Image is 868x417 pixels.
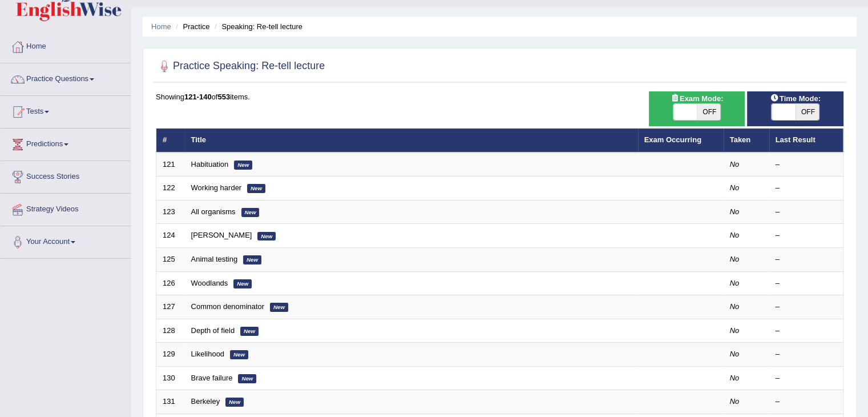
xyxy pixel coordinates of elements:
div: – [776,230,837,241]
em: No [730,207,740,216]
td: 127 [156,295,185,319]
a: [PERSON_NAME] [191,231,252,239]
a: Berkeley [191,397,220,406]
th: Last Result [769,129,843,153]
div: – [776,183,837,194]
em: No [730,231,740,239]
td: 123 [156,200,185,224]
em: No [730,160,740,169]
em: No [730,397,740,406]
li: Speaking: Re-tell lecture [212,21,302,32]
em: New [225,398,244,407]
a: Habituation [191,160,229,169]
a: Tests [1,96,131,125]
th: Title [185,129,638,153]
a: Exam Occurring [644,135,701,144]
div: – [776,326,837,336]
em: New [234,161,252,170]
a: All organisms [191,207,236,216]
em: New [240,327,259,336]
div: – [776,207,837,218]
td: 124 [156,224,185,248]
em: New [230,350,248,359]
em: New [233,279,252,288]
td: 126 [156,271,185,295]
em: No [730,255,740,263]
td: 130 [156,366,185,390]
em: New [270,303,288,312]
div: – [776,373,837,384]
td: 128 [156,319,185,343]
a: Home [151,22,171,31]
th: Taken [724,129,769,153]
td: 122 [156,177,185,201]
h2: Practice Speaking: Re-tell lecture [156,58,325,75]
b: 553 [217,93,230,101]
a: Success Stories [1,161,131,190]
span: Time Mode: [766,93,825,105]
a: Home [1,31,131,59]
td: 121 [156,153,185,177]
span: Exam Mode: [666,93,728,105]
a: Working harder [191,183,242,192]
span: OFF [796,104,819,120]
div: – [776,159,837,170]
div: Show exams occurring in exams [649,91,745,126]
a: Predictions [1,129,131,157]
a: Brave failure [191,374,233,382]
span: OFF [697,104,721,120]
a: Practice Questions [1,63,131,92]
em: No [730,183,740,192]
td: 131 [156,390,185,414]
div: – [776,278,837,289]
em: New [247,184,265,193]
div: – [776,302,837,312]
a: Likelihood [191,350,225,358]
em: No [730,279,740,287]
em: New [241,208,260,217]
div: Showing of items. [156,91,843,102]
em: No [730,350,740,358]
em: New [257,232,276,241]
div: – [776,396,837,407]
div: – [776,254,837,265]
b: 121-140 [184,93,212,101]
em: No [730,302,740,311]
li: Practice [173,21,209,32]
a: Animal testing [191,255,238,263]
em: New [238,374,256,383]
td: 125 [156,248,185,272]
a: Depth of field [191,326,235,335]
a: Your Account [1,226,131,255]
em: No [730,326,740,335]
a: Woodlands [191,279,228,287]
th: # [156,129,185,153]
em: No [730,374,740,382]
a: Common denominator [191,302,265,311]
a: Strategy Videos [1,194,131,222]
td: 129 [156,343,185,367]
div: – [776,349,837,360]
em: New [243,255,261,264]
